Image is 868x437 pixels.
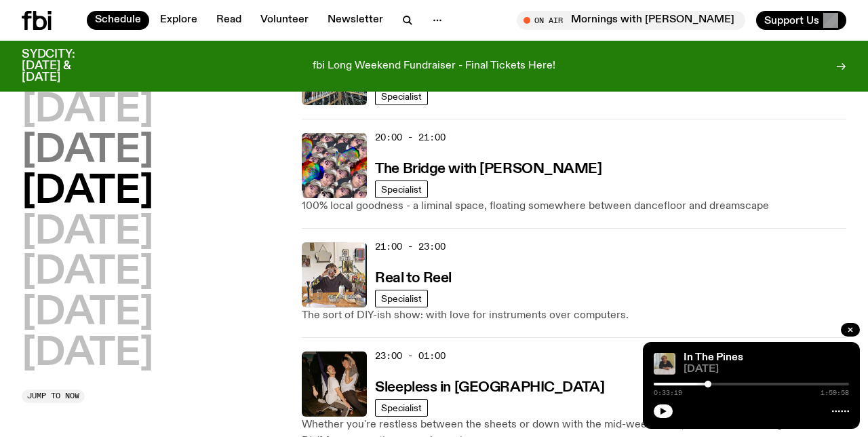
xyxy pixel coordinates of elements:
img: Marcus Whale is on the left, bent to his knees and arching back with a gleeful look his face He i... [302,351,367,417]
span: Support Us [764,14,819,26]
span: 0:33:19 [654,389,682,396]
button: [DATE] [22,294,153,332]
span: 23:00 - 01:00 [375,349,446,362]
p: 100% local goodness - a liminal space, floating somewhere between dancefloor and dreamscape [302,198,846,214]
button: [DATE] [22,92,153,130]
span: Jump to now [27,392,79,400]
a: Real to Reel [375,269,452,286]
a: Specialist [375,180,428,198]
span: Specialist [381,294,422,304]
h3: Sleepless in [GEOGRAPHIC_DATA] [375,381,604,395]
span: 1:59:58 [821,389,849,396]
p: The sort of DIY-ish show: with love for instruments over computers. [302,307,846,324]
a: Volunteer [252,11,317,30]
button: On AirMornings with [PERSON_NAME] [517,11,745,30]
button: [DATE] [22,254,153,292]
h3: The Bridge with [PERSON_NAME] [375,162,601,176]
a: Explore [152,11,205,30]
a: The Bridge with [PERSON_NAME] [375,159,601,176]
span: 20:00 - 21:00 [375,131,446,144]
p: fbi Long Weekend Fundraiser - Final Tickets Here! [313,60,555,73]
button: [DATE] [22,132,153,170]
button: [DATE] [22,214,153,252]
a: Specialist [375,290,428,307]
a: In The Pines [684,352,743,363]
a: Specialist [375,88,428,105]
a: Read [208,11,250,30]
button: Support Us [756,11,846,30]
a: Sleepless in [GEOGRAPHIC_DATA] [375,378,604,395]
a: Newsletter [319,11,391,30]
button: Jump to now [22,389,85,403]
span: Specialist [381,185,422,195]
button: [DATE] [22,173,153,211]
span: 21:00 - 23:00 [375,240,446,253]
h3: SYDCITY: [DATE] & [DATE] [22,49,108,83]
a: Specialist [375,399,428,417]
h3: Real to Reel [375,271,452,286]
img: Jasper Craig Adams holds a vintage camera to his eye, obscuring his face. He is wearing a grey ju... [302,242,367,307]
button: [DATE] [22,335,153,373]
span: [DATE] [684,364,849,375]
span: Specialist [381,92,422,102]
span: Specialist [381,403,422,413]
a: Schedule [87,11,149,30]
